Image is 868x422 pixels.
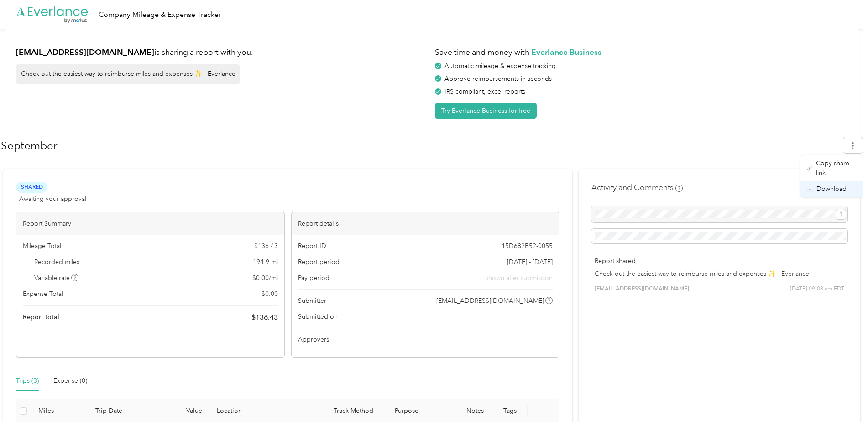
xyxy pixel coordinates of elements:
[34,273,79,283] span: Variable rate
[99,9,221,21] div: Company Mileage & Expense Tracker
[436,296,544,306] span: [EMAIL_ADDRESS][DOMAIN_NAME]
[507,257,553,267] span: [DATE] - [DATE]
[444,75,552,83] span: Approve reimbursements in seconds
[1,135,837,157] h1: September
[298,273,329,283] span: Pay period
[16,64,240,84] div: Check out the easiest way to reimburse miles and expenses ✨ - Everlance
[254,241,278,251] span: $ 136.43
[292,212,559,235] div: Report details
[531,47,601,57] strong: Everlance Business
[261,289,278,299] span: $ 0.00
[816,158,857,178] span: Copy share link
[23,312,59,322] span: Report total
[16,376,39,386] div: Trips (3)
[298,312,338,322] span: Submitted on
[23,241,61,251] span: Mileage Total
[595,256,844,266] p: Report shared
[595,285,689,293] span: [EMAIL_ADDRESS][DOMAIN_NAME]
[551,312,553,322] span: -
[23,289,63,299] span: Expense Total
[502,241,553,251] span: 15D682B52-0055
[251,312,278,323] span: $ 136.43
[816,184,847,194] span: Download
[298,257,340,267] span: Report period
[298,296,326,306] span: Submitter
[435,103,537,119] button: Try Everlance Business for free
[435,47,847,58] h1: Save time and money with
[298,241,326,251] span: Report ID
[444,62,556,70] span: Automatic mileage & expense tracking
[34,257,79,267] span: Recorded miles
[253,257,278,267] span: 194.9 mi
[16,47,154,57] strong: [EMAIL_ADDRESS][DOMAIN_NAME]
[591,182,683,193] h4: Activity and Comments
[252,273,278,283] span: $ 0.00 / mi
[790,285,844,293] span: [DATE] 09:08 am EDT
[19,194,86,204] span: Awaiting your approval
[298,335,329,344] span: Approvers
[16,212,284,235] div: Report Summary
[53,376,87,386] div: Expense (0)
[16,47,429,58] h1: is sharing a report with you.
[595,269,844,279] p: Check out the easiest way to reimburse miles and expenses ✨ - Everlance
[486,273,553,283] span: shown after submission
[444,88,525,95] span: IRS compliant, excel reports
[16,182,47,192] span: Shared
